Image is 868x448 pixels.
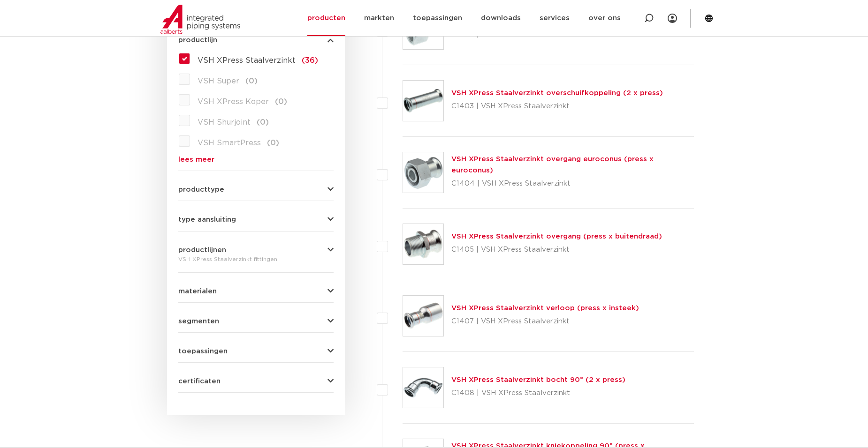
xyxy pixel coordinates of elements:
[178,348,334,355] button: toepassingen
[403,81,443,121] img: Thumbnail for VSH XPress Staalverzinkt overschuifkoppeling (2 x press)
[275,98,287,105] span: (0)
[178,318,219,325] span: segmenten
[257,119,269,126] span: (0)
[178,378,334,385] button: certificaten
[451,99,663,114] p: C1403 | VSH XPress Staalverzinkt
[245,77,258,85] span: (0)
[178,37,217,44] span: productlijn
[178,216,236,223] span: type aansluiting
[198,139,261,147] span: VSH SmartPress
[178,378,221,385] span: certificaten
[178,246,334,254] button: productlijnen
[198,57,296,64] span: VSH XPress Staalverzinkt
[451,176,694,191] p: C1404 | VSH XPress Staalverzinkt
[178,156,334,163] a: lees meer
[302,57,318,64] span: (36)
[178,318,334,325] button: segmenten
[451,376,625,383] a: VSH XPress Staalverzinkt bocht 90° (2 x press)
[267,139,279,147] span: (0)
[198,77,239,85] span: VSH Super
[178,186,224,193] span: producttype
[403,296,443,336] img: Thumbnail for VSH XPress Staalverzinkt verloop (press x insteek)
[403,224,443,264] img: Thumbnail for VSH XPress Staalverzinkt overgang (press x buitendraad)
[451,156,654,174] a: VSH XPress Staalverzinkt overgang euroconus (press x euroconus)
[178,37,334,44] button: productlijn
[198,98,269,105] span: VSH XPress Koper
[178,246,226,254] span: productlijnen
[178,288,217,295] span: materialen
[451,90,663,97] a: VSH XPress Staalverzinkt overschuifkoppeling (2 x press)
[178,186,334,193] button: producttype
[198,119,251,126] span: VSH Shurjoint
[403,152,443,193] img: Thumbnail for VSH XPress Staalverzinkt overgang euroconus (press x euroconus)
[178,216,334,223] button: type aansluiting
[451,386,625,401] p: C1408 | VSH XPress Staalverzinkt
[178,348,228,355] span: toepassingen
[451,242,662,257] p: C1405 | VSH XPress Staalverzinkt
[403,367,443,408] img: Thumbnail for VSH XPress Staalverzinkt bocht 90° (2 x press)
[451,314,639,329] p: C1407 | VSH XPress Staalverzinkt
[178,288,334,295] button: materialen
[451,305,639,312] a: VSH XPress Staalverzinkt verloop (press x insteek)
[451,233,662,240] a: VSH XPress Staalverzinkt overgang (press x buitendraad)
[178,254,334,265] div: VSH XPress Staalverzinkt fittingen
